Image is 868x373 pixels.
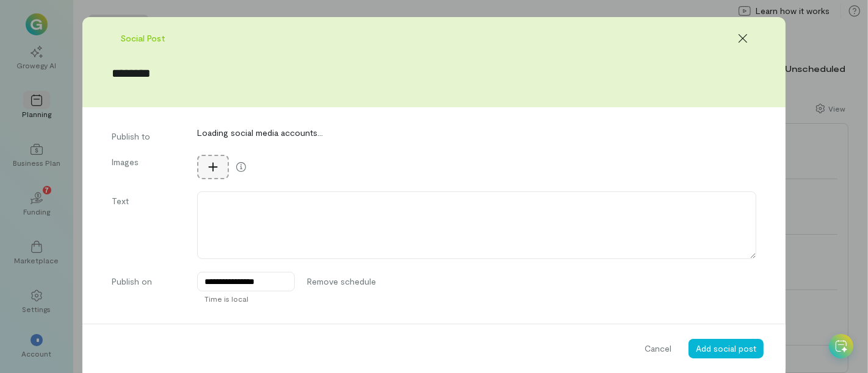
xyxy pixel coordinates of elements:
[645,343,671,355] span: Cancel
[197,127,323,143] div: Loading social media accounts...
[204,294,248,304] span: Time is local
[112,275,185,288] label: Publish on
[112,195,185,262] label: Text
[307,275,376,288] span: Remove schedule
[112,156,185,182] label: Images
[689,339,764,358] button: Add social post
[696,343,756,353] span: Add social post
[112,130,185,143] label: Publish to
